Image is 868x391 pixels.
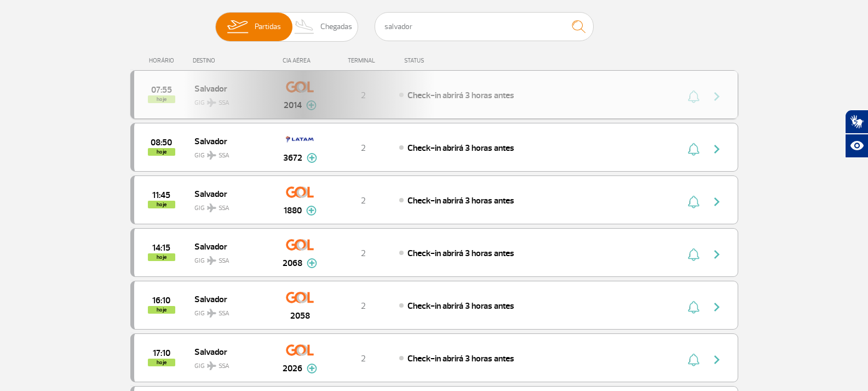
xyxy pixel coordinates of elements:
span: Salvador [194,292,265,306]
img: slider-desembarque [289,13,321,41]
img: mais-info-painel-voo.svg [307,364,317,373]
span: 2068 [283,257,302,270]
span: SSA [219,203,229,213]
input: Voo, cidade ou cia aérea [375,12,594,41]
span: Partidas [255,13,281,41]
span: 2025-08-25 08:50:00 [151,139,172,146]
button: Abrir tradutor de língua de sinais. [845,110,868,134]
span: SSA [219,256,229,266]
span: Check-in abrirá 3 horas antes [407,195,514,206]
span: 1880 [284,204,302,217]
span: hoje [148,148,175,156]
span: 2025-08-25 14:15:00 [152,244,170,252]
span: 2 [361,353,366,364]
img: sino-painel-voo.svg [688,143,699,156]
img: destiny_airplane.svg [207,151,216,160]
img: destiny_airplane.svg [207,309,216,318]
img: destiny_airplane.svg [207,203,216,212]
img: destiny_airplane.svg [207,361,216,370]
span: SSA [219,309,229,319]
span: SSA [219,151,229,161]
span: 2025-08-25 11:45:00 [152,191,170,199]
button: Abrir recursos assistivos. [845,134,868,158]
span: 2058 [290,309,310,322]
img: slider-embarque [220,13,255,41]
span: 2025-08-25 16:10:00 [152,297,170,304]
span: SSA [219,361,229,371]
span: 2 [361,301,366,311]
span: GIG [194,303,265,319]
img: seta-direita-painel-voo.svg [710,248,723,261]
span: GIG [194,250,265,266]
span: hoje [148,201,175,208]
span: hoje [148,359,175,366]
img: seta-direita-painel-voo.svg [710,301,723,314]
span: 3672 [283,151,302,165]
span: Salvador [194,344,265,359]
div: TERMINAL [327,57,399,64]
span: Check-in abrirá 3 horas antes [407,353,514,364]
span: Check-in abrirá 3 horas antes [407,143,514,154]
span: Check-in abrirá 3 horas antes [407,248,514,259]
span: Check-in abrirá 3 horas antes [407,301,514,311]
span: 2 [361,248,366,259]
div: DESTINO [193,57,273,64]
div: STATUS [399,57,488,64]
span: 2 [361,143,366,154]
span: 2025-08-25 17:10:00 [153,349,170,357]
span: 2 [361,195,366,206]
img: seta-direita-painel-voo.svg [710,353,723,366]
span: Chegadas [320,13,352,41]
img: sino-painel-voo.svg [688,195,699,208]
div: Plugin de acessibilidade da Hand Talk. [845,110,868,158]
img: sino-painel-voo.svg [688,301,699,314]
span: Salvador [194,239,265,253]
img: mais-info-painel-voo.svg [307,153,317,163]
span: Salvador [194,186,265,201]
img: sino-painel-voo.svg [688,353,699,366]
img: seta-direita-painel-voo.svg [710,143,723,156]
span: hoje [148,253,175,261]
img: mais-info-painel-voo.svg [306,206,317,216]
span: 2026 [283,362,302,375]
img: seta-direita-painel-voo.svg [710,195,723,208]
span: GIG [194,197,265,213]
div: HORÁRIO [134,57,193,64]
div: CIA AÉREA [273,57,327,64]
span: Salvador [194,134,265,148]
span: GIG [194,355,265,371]
img: destiny_airplane.svg [207,256,216,265]
span: hoje [148,306,175,314]
span: GIG [194,145,265,161]
img: sino-painel-voo.svg [688,248,699,261]
img: mais-info-painel-voo.svg [307,258,317,268]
